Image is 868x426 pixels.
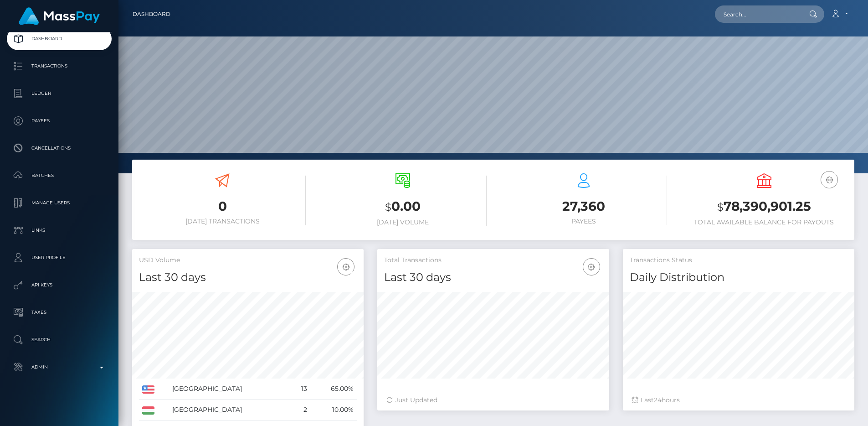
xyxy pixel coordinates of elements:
h6: [DATE] Transactions [139,218,306,225]
a: Links [7,219,112,242]
p: Transactions [10,59,108,73]
a: Batches [7,164,112,187]
a: Search [7,328,112,351]
a: Dashboard [133,5,170,24]
img: HU.png [142,406,154,415]
a: Cancellations [7,137,112,160]
td: [GEOGRAPHIC_DATA] [169,379,291,400]
p: Taxes [10,306,108,319]
small: $ [385,201,391,213]
td: 10.00% [310,400,357,421]
h3: 78,390,901.25 [681,197,847,216]
h5: Transactions Status [630,256,847,265]
td: [GEOGRAPHIC_DATA] [169,400,291,421]
td: 2 [291,400,310,421]
a: Payees [7,109,112,132]
td: 65.00% [310,379,357,400]
span: 24 [654,396,662,404]
p: Ledger [10,87,108,100]
p: Manage Users [10,196,108,210]
a: Taxes [7,301,112,324]
a: Manage Users [7,192,112,214]
a: Ledger [7,82,112,105]
h4: Last 30 days [384,270,602,286]
a: API Keys [7,274,112,296]
td: 13 [291,379,310,400]
div: Last hours [632,395,845,405]
img: US.png [142,385,154,394]
a: Transactions [7,55,112,78]
img: MassPay Logo [19,7,100,25]
h6: [DATE] Volume [319,218,486,226]
p: Admin [10,360,108,374]
h5: Total Transactions [384,256,602,265]
a: Dashboard [7,27,112,50]
h3: 0.00 [319,197,486,216]
a: Admin [7,356,112,379]
h6: Payees [500,218,667,225]
p: API Keys [10,278,108,292]
h6: Total Available Balance for Payouts [681,218,847,226]
p: Batches [10,169,108,182]
h4: Last 30 days [139,270,357,286]
h3: 27,360 [500,197,667,215]
small: $ [717,201,724,213]
p: Links [10,223,108,237]
input: Search... [715,5,801,23]
p: User Profile [10,251,108,265]
p: Dashboard [10,32,108,46]
p: Search [10,333,108,347]
p: Cancellations [10,141,108,155]
p: Payees [10,114,108,128]
h5: USD Volume [139,256,357,265]
h3: 0 [139,197,306,215]
a: User Profile [7,246,112,269]
h4: Daily Distribution [630,270,847,286]
div: Just Updated [386,395,600,405]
